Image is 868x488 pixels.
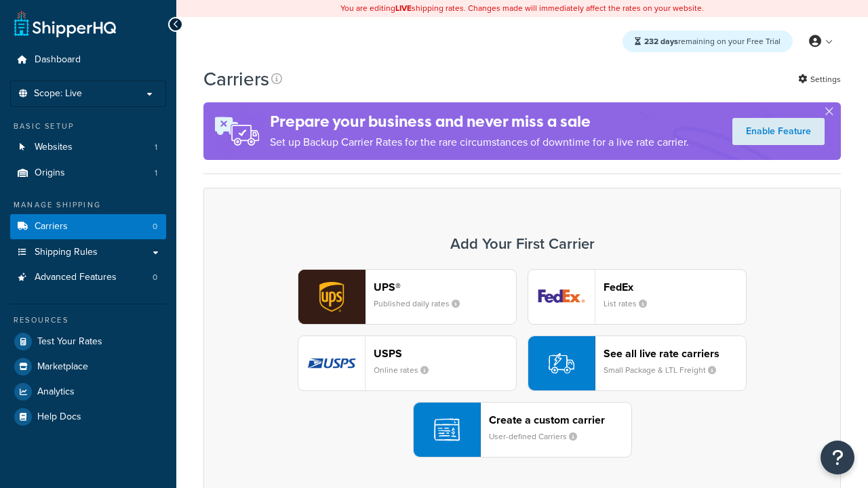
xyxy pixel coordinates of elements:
button: ups logoUPS®Published daily rates [298,269,517,325]
strong: 232 days [644,35,678,47]
header: Create a custom carrier [489,413,631,426]
div: remaining on your Free Trial [623,30,793,52]
button: usps logoUSPSOnline rates [298,335,517,391]
span: Shipping Rules [35,247,98,258]
button: fedEx logoFedExList rates [528,269,747,325]
button: See all live rate carriersSmall Package & LTL Freight [528,335,747,391]
a: Enable Feature [732,118,825,145]
h4: Prepare your business and never miss a sale [270,110,689,133]
img: ups logo [298,270,365,324]
b: LIVE [395,2,412,14]
span: Advanced Features [35,272,117,283]
a: Help Docs [10,405,166,429]
small: User-defined Carriers [489,430,588,443]
span: Carriers [35,221,68,232]
img: usps logo [298,336,365,390]
small: Small Package & LTL Freight [604,364,727,376]
h1: Carriers [203,66,269,92]
span: Test Your Rates [37,336,102,348]
span: 1 [155,142,157,153]
span: Origins [35,167,65,179]
span: Scope: Live [34,88,82,100]
a: ShipperHQ Home [14,10,116,37]
img: ad-rules-rateshop-fe6ec290ccb7230408bd80ed9643f0289d75e0ffd9eb532fc0e269fcd187b520.png [203,102,270,160]
header: See all live rate carriers [604,347,746,360]
span: Websites [35,142,73,153]
div: Manage Shipping [10,199,166,211]
div: Resources [10,314,166,326]
a: Origins 1 [10,161,166,186]
a: Dashboard [10,47,166,73]
p: Set up Backup Carrier Rates for the rare circumstances of downtime for a live rate carrier. [270,133,689,152]
li: Websites [10,135,166,160]
span: 0 [153,221,157,232]
a: Settings [798,70,841,89]
button: Create a custom carrierUser-defined Carriers [413,402,632,457]
a: Advanced Features 0 [10,265,166,290]
small: Online rates [374,364,439,376]
span: Help Docs [37,411,81,423]
span: Marketplace [37,361,88,373]
span: Dashboard [35,54,81,66]
a: Test Your Rates [10,329,166,354]
small: Published daily rates [374,298,471,310]
a: Carriers 0 [10,214,166,239]
small: List rates [604,298,658,310]
div: Basic Setup [10,121,166,132]
button: Open Resource Center [821,441,854,474]
a: Marketplace [10,354,166,379]
header: USPS [374,347,516,360]
span: Analytics [37,386,75,398]
li: Advanced Features [10,265,166,290]
img: icon-carrier-custom-c93b8a24.svg [434,417,460,443]
img: icon-carrier-liverate-becf4550.svg [549,350,574,376]
li: Origins [10,161,166,186]
h3: Add Your First Carrier [218,236,827,252]
span: 0 [153,272,157,283]
a: Analytics [10,380,166,404]
a: Shipping Rules [10,240,166,265]
header: UPS® [374,281,516,293]
span: 1 [155,167,157,179]
header: FedEx [604,281,746,293]
a: Websites 1 [10,135,166,160]
img: fedEx logo [528,270,595,324]
li: Carriers [10,214,166,239]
